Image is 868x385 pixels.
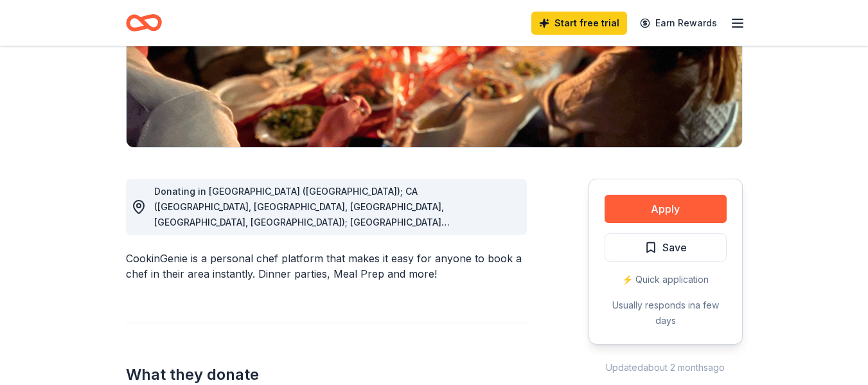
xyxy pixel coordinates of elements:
[605,272,727,287] div: ⚡️ Quick application
[126,364,527,385] h2: What they donate
[632,12,725,35] a: Earn Rewards
[126,8,162,38] a: Home
[126,251,527,282] div: CookinGenie is a personal chef platform that makes it easy for anyone to book a chef in their are...
[531,12,627,35] a: Start free trial
[589,360,743,375] div: Updated about 2 months ago
[605,233,727,262] button: Save
[605,298,727,328] div: Usually responds in a few days
[605,195,727,223] button: Apply
[662,239,687,256] span: Save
